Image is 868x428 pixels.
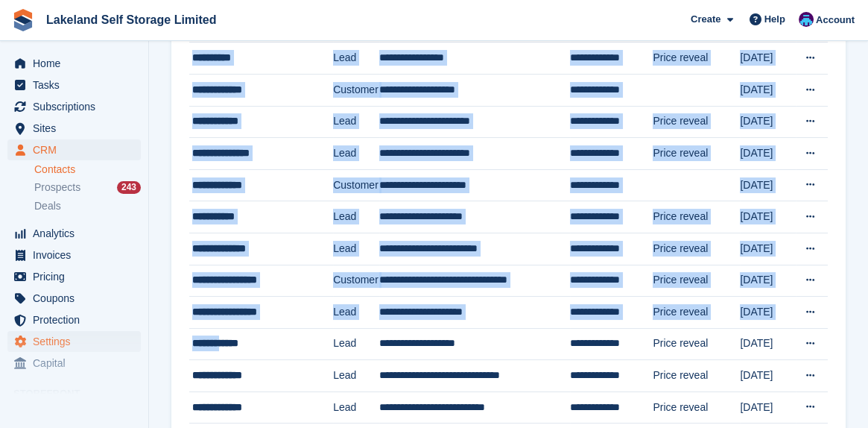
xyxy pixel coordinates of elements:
td: [DATE] [740,391,796,424]
a: menu [7,353,141,374]
span: CRM [33,139,122,160]
span: Coupons [33,288,122,309]
td: [DATE] [740,360,796,392]
span: Tasks [33,75,122,95]
td: Price reveal [653,138,740,170]
td: Lead [333,297,379,329]
td: [DATE] [740,43,796,75]
td: [DATE] [740,297,796,329]
td: Price reveal [653,297,740,329]
span: Storefront [13,386,148,401]
td: Customer [333,74,379,106]
span: Sites [33,118,122,139]
td: Price reveal [653,360,740,392]
td: [DATE] [740,201,796,233]
td: [DATE] [740,233,796,265]
td: Price reveal [653,328,740,360]
span: Protection [33,309,122,330]
a: menu [7,96,141,117]
td: Lead [333,201,379,233]
a: Lakeland Self Storage Limited [40,7,223,32]
td: Price reveal [653,233,740,265]
a: menu [7,331,141,352]
a: menu [7,266,141,287]
span: Help [764,12,785,27]
a: menu [7,118,141,139]
td: Lead [333,328,379,360]
td: [DATE] [740,106,796,138]
a: Deals [34,198,141,214]
span: Account [816,13,855,28]
td: [DATE] [740,328,796,360]
div: 243 [117,181,141,194]
td: Lead [333,106,379,138]
a: menu [7,53,141,74]
span: Capital [33,353,122,374]
a: Prospects 243 [34,180,141,195]
a: menu [7,288,141,309]
td: Price reveal [653,265,740,297]
td: [DATE] [740,169,796,201]
td: Price reveal [653,391,740,424]
span: Invoices [33,245,122,265]
span: Home [33,53,122,74]
a: menu [7,245,141,265]
td: Lead [333,233,379,265]
a: menu [7,309,141,330]
span: Create [691,12,720,27]
span: Deals [34,199,61,213]
td: Price reveal [653,43,740,75]
span: Subscriptions [33,96,122,117]
a: menu [7,223,141,244]
td: Customer [333,265,379,297]
td: [DATE] [740,138,796,170]
a: Contacts [34,163,141,177]
span: Pricing [33,266,122,287]
td: Lead [333,391,379,424]
td: Price reveal [653,106,740,138]
img: stora-icon-8386f47178a22dfd0bd8f6a31ec36ba5ce8667c1dd55bd0f319d3a0aa187defe.svg [12,9,34,31]
td: Price reveal [653,201,740,233]
td: Customer [333,169,379,201]
td: [DATE] [740,265,796,297]
td: Lead [333,138,379,170]
a: menu [7,75,141,95]
td: Lead [333,43,379,75]
td: Lead [333,360,379,392]
span: Analytics [33,223,122,244]
td: [DATE] [740,74,796,106]
span: Prospects [34,180,80,195]
a: menu [7,139,141,160]
span: Settings [33,331,122,352]
img: David Dickson [799,12,814,27]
